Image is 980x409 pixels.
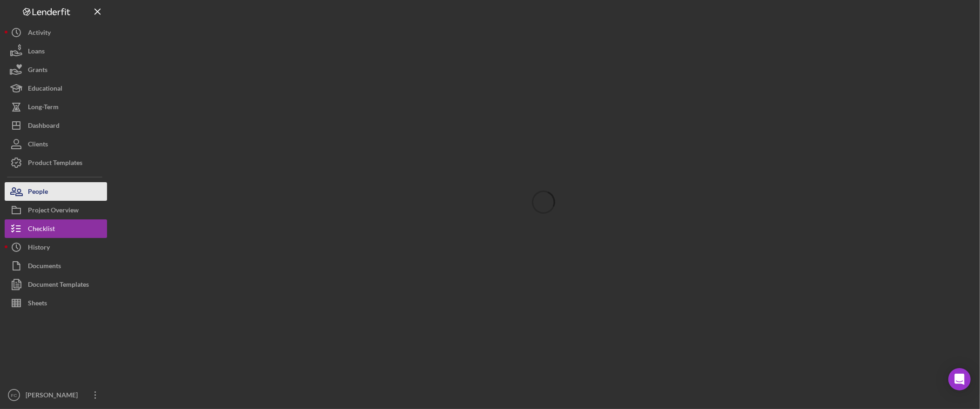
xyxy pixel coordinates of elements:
[28,98,59,119] div: Long-Term
[28,257,61,277] div: Documents
[5,60,107,79] button: Grants
[5,153,107,172] button: Product Templates
[28,116,60,137] div: Dashboard
[28,182,48,203] div: People
[5,79,107,98] button: Educational
[5,42,107,60] button: Loans
[28,60,47,81] div: Grants
[5,201,107,219] button: Project Overview
[5,98,107,116] button: Long-Term
[5,23,107,42] button: Activity
[28,153,82,174] div: Product Templates
[5,386,107,404] button: FC[PERSON_NAME]
[28,135,48,156] div: Clients
[5,135,107,153] button: Clients
[28,275,89,296] div: Document Templates
[5,257,107,275] button: Documents
[5,275,107,294] button: Document Templates
[28,79,62,100] div: Educational
[5,116,107,135] button: Dashboard
[948,368,971,390] div: Open Intercom Messenger
[5,182,107,201] button: People
[11,393,17,398] text: FC
[5,238,107,257] button: History
[23,386,84,407] div: [PERSON_NAME]
[28,42,45,63] div: Loans
[28,219,55,240] div: Checklist
[28,23,51,44] div: Activity
[5,219,107,238] button: Checklist
[28,201,79,222] div: Project Overview
[28,238,50,259] div: History
[5,294,107,312] button: Sheets
[28,294,47,315] div: Sheets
